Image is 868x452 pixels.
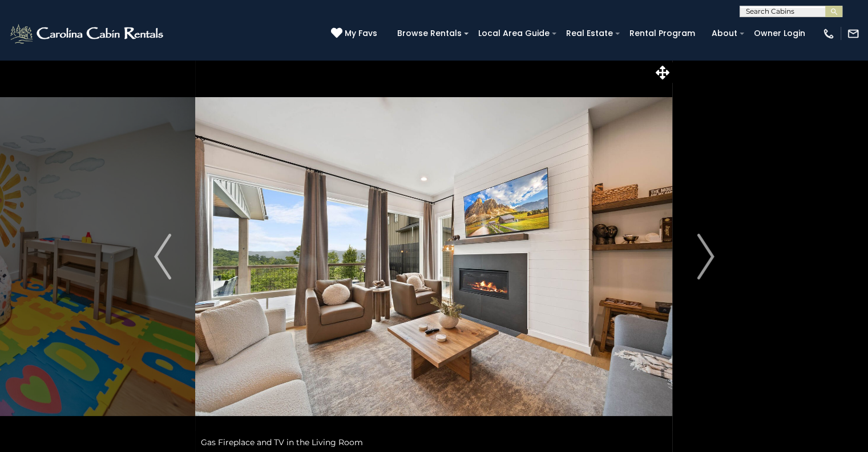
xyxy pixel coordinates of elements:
[847,27,859,40] img: mail-regular-white.png
[345,27,377,39] span: My Favs
[624,25,701,42] a: Rental Program
[9,22,167,45] img: White-1-2.png
[748,25,811,42] a: Owner Login
[473,25,555,42] a: Local Area Guide
[154,234,171,279] img: arrow
[391,25,467,42] a: Browse Rentals
[822,27,835,40] img: phone-regular-white.png
[331,27,380,40] a: My Favs
[697,234,714,279] img: arrow
[706,25,743,42] a: About
[560,25,619,42] a: Real Estate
